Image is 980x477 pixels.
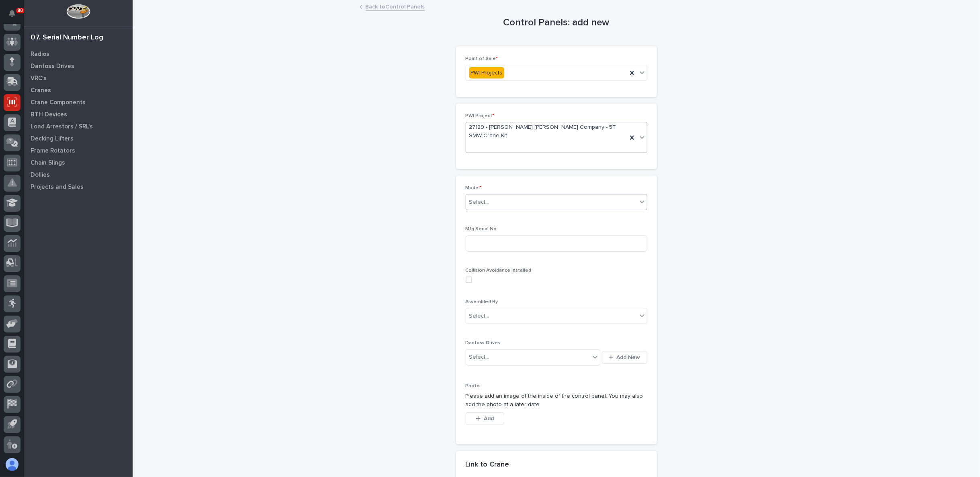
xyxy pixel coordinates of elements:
a: Crane Components [24,96,133,108]
div: 07. Serial Number Log [31,33,103,42]
h2: Link to Crane [466,460,509,469]
p: Frame Rotators [31,147,75,155]
span: Mfg Serial No [466,227,497,231]
p: BTH Devices [31,111,67,118]
p: Dollies [31,171,50,179]
div: Notifications90 [10,10,20,23]
p: Decking Lifters [31,135,74,142]
p: 90 [18,8,23,13]
p: Please add an image of the inside of the control panel. You may also add the photo at a later date [466,392,647,409]
p: Cranes [31,87,51,94]
a: Danfoss Drives [24,60,133,72]
span: Assembled By [466,299,498,304]
p: Danfoss Drives [31,63,74,70]
span: PWI Project [466,114,495,118]
a: Dollies [24,169,133,181]
span: Photo [466,384,480,388]
a: Frame Rotators [24,145,133,157]
div: PWI Projects [469,67,504,79]
p: Crane Components [31,99,86,106]
a: Radios [24,48,133,60]
a: Projects and Sales [24,181,133,193]
h1: Control Panels: add new [456,17,657,29]
p: Chain Slings [31,159,65,167]
span: Add New [617,354,640,361]
span: Collision Avoidance Installed [466,268,532,273]
span: Model [466,186,482,190]
div: Select... [469,198,489,206]
button: users-avatar [4,456,20,473]
a: Back toControl Panels [366,2,425,11]
a: Load Arrestors / SRL's [24,120,133,132]
img: Workspace Logo [66,4,90,19]
div: Select... [469,353,489,361]
a: BTH Devices [24,108,133,120]
a: Chain Slings [24,157,133,169]
span: Danfoss Drives [466,341,501,345]
p: Projects and Sales [31,184,84,191]
div: Select... [469,312,489,320]
a: Decking Lifters [24,132,133,145]
button: Add New [602,351,647,364]
p: Radios [31,51,49,58]
p: VRC's [31,75,47,82]
button: Add [466,412,504,425]
a: Cranes [24,84,133,96]
span: Point of Sale [466,56,498,61]
p: Load Arrestors / SRL's [31,123,93,130]
button: Notifications [4,5,20,22]
span: Add [484,415,494,422]
a: VRC's [24,72,133,84]
span: 27129 - [PERSON_NAME] [PERSON_NAME] Company - 5T SMW Crane Kit [469,123,624,140]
